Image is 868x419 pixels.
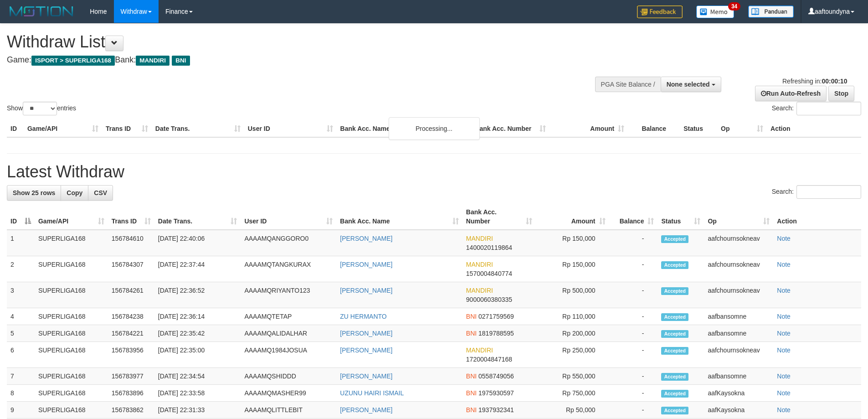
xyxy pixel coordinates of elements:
[7,5,76,18] img: MOTION_logo.png
[108,402,154,419] td: 156783862
[462,204,536,230] th: Bank Acc. Number: activate to sort column ascending
[704,256,773,282] td: aafchournsokneav
[536,256,609,282] td: Rp 150,000
[609,402,658,419] td: -
[24,120,102,137] th: Game/API
[661,77,721,92] button: None selected
[595,77,661,92] div: PGA Site Balance /
[704,368,773,385] td: aafbansomne
[777,235,791,242] a: Note
[61,185,88,201] a: Copy
[67,189,82,197] span: Copy
[94,189,107,197] span: CSV
[154,385,241,402] td: [DATE] 22:33:58
[31,56,115,66] span: ISPORT > SUPERLIGA168
[108,282,154,308] td: 156784261
[767,120,861,137] th: Action
[336,204,462,230] th: Bank Acc. Name: activate to sort column ascending
[7,120,24,137] th: ID
[609,256,658,282] td: -
[661,261,688,269] span: Accepted
[35,230,108,256] td: SUPERLIGA168
[241,325,336,342] td: AAAAMQALIDALHAR
[704,308,773,325] td: aafbansomne
[244,120,337,137] th: User ID
[782,78,847,85] span: Refreshing in:
[7,204,35,230] th: ID: activate to sort column descending
[609,204,658,230] th: Balance: activate to sort column ascending
[466,261,493,268] span: MANDIRI
[704,342,773,368] td: aafchournsokneav
[661,313,688,321] span: Accepted
[108,368,154,385] td: 156783977
[108,325,154,342] td: 156784221
[154,402,241,419] td: [DATE] 22:31:33
[241,368,336,385] td: AAAAMQSHIDDD
[108,342,154,368] td: 156783956
[609,282,658,308] td: -
[7,33,570,51] h1: Withdraw List
[704,385,773,402] td: aafKaysokna
[7,342,35,368] td: 6
[340,313,386,320] a: ZU HERMANTO
[35,282,108,308] td: SUPERLIGA168
[241,282,336,308] td: AAAAMQRIYANTO123
[466,235,493,242] span: MANDIRI
[154,325,241,342] td: [DATE] 22:35:42
[478,406,514,414] span: Copy 1937932341 to clipboard
[536,385,609,402] td: Rp 750,000
[704,325,773,342] td: aafbansomne
[822,78,847,85] strong: 00:00:10
[466,296,512,303] span: Copy 9000060380335 to clipboard
[773,204,861,230] th: Action
[241,308,336,325] td: AAAAMQTETAP
[661,373,688,381] span: Accepted
[466,244,512,251] span: Copy 1400020119864 to clipboard
[728,2,740,10] span: 34
[7,185,61,201] a: Show 25 rows
[609,342,658,368] td: -
[717,120,767,137] th: Op
[466,356,512,363] span: Copy 1720004847168 to clipboard
[796,102,861,115] input: Search:
[35,368,108,385] td: SUPERLIGA168
[609,368,658,385] td: -
[777,372,791,380] a: Note
[154,368,241,385] td: [DATE] 22:34:54
[108,204,154,230] th: Trans ID: activate to sort column ascending
[7,230,35,256] td: 1
[241,230,336,256] td: AAAAMQANGGORO0
[7,402,35,419] td: 9
[777,261,791,268] a: Note
[680,120,717,137] th: Status
[478,330,514,337] span: Copy 1819788595 to clipboard
[536,402,609,419] td: Rp 50,000
[796,185,861,199] input: Search:
[777,330,791,337] a: Note
[7,256,35,282] td: 2
[340,261,392,268] a: [PERSON_NAME]
[471,120,550,137] th: Bank Acc. Number
[536,308,609,325] td: Rp 110,000
[340,235,392,242] a: [PERSON_NAME]
[536,342,609,368] td: Rp 250,000
[7,308,35,325] td: 4
[7,385,35,402] td: 8
[696,5,734,18] img: Button%20Memo.svg
[241,402,336,419] td: AAAAMQLITTLEBIT
[777,347,791,354] a: Note
[108,256,154,282] td: 156784307
[661,407,688,414] span: Accepted
[340,330,392,337] a: [PERSON_NAME]
[154,230,241,256] td: [DATE] 22:40:06
[466,406,477,414] span: BNI
[478,389,514,397] span: Copy 1975930597 to clipboard
[704,230,773,256] td: aafchournsokneav
[340,287,392,294] a: [PERSON_NAME]
[536,230,609,256] td: Rp 150,000
[466,330,477,337] span: BNI
[777,406,791,414] a: Note
[13,189,55,197] span: Show 25 rows
[35,325,108,342] td: SUPERLIGA168
[340,406,392,414] a: [PERSON_NAME]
